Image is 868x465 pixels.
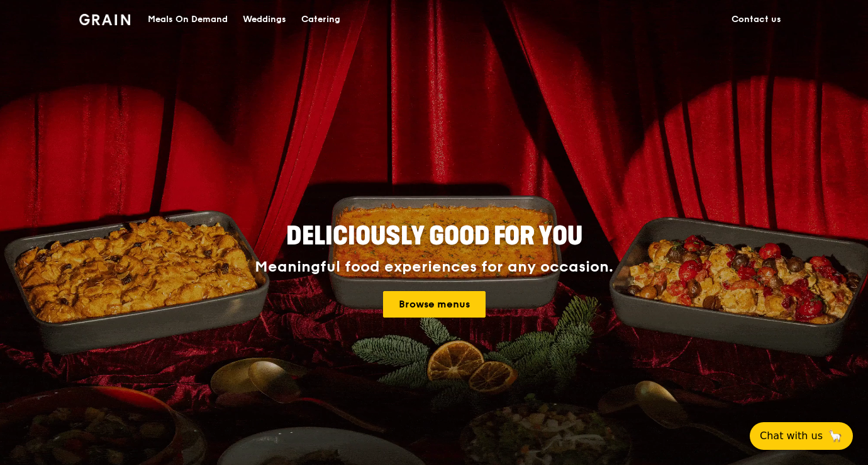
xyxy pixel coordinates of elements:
[301,1,340,38] div: Catering
[208,258,660,276] div: Meaningful food experiences for any occasion.
[760,428,823,444] span: Chat with us
[235,1,294,38] a: Weddings
[79,14,130,25] img: Grain
[750,422,853,450] button: Chat with us🦙
[294,1,348,38] a: Catering
[828,428,843,444] span: 🦙
[724,1,789,38] a: Contact us
[243,1,286,38] div: Weddings
[383,291,486,318] a: Browse menus
[286,221,582,251] span: Deliciously good for you
[148,1,228,38] div: Meals On Demand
